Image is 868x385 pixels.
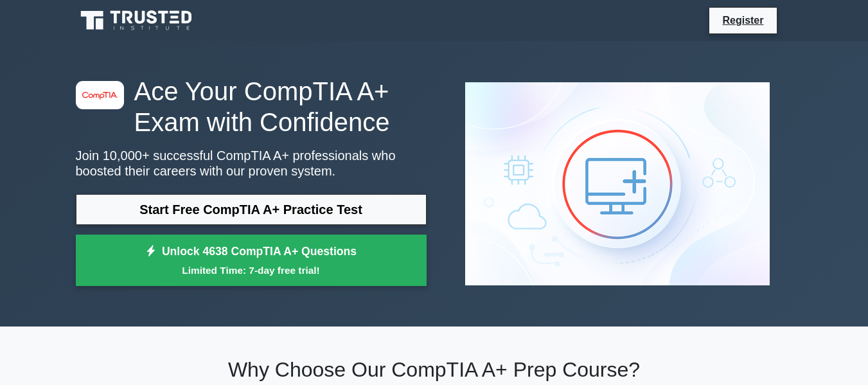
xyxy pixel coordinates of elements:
[92,263,411,278] small: Limited Time: 7-day free trial!
[455,72,780,296] img: CompTIA A+ Preview
[76,357,793,382] h2: Why Choose Our CompTIA A+ Prep Course?
[76,148,427,179] p: Join 10,000+ successful CompTIA A+ professionals who boosted their careers with our proven system.
[714,12,771,28] a: Register
[76,76,427,138] h1: Ace Your CompTIA A+ Exam with Confidence
[76,235,427,286] a: Unlock 4638 CompTIA A+ QuestionsLimited Time: 7-day free trial!
[76,194,427,225] a: Start Free CompTIA A+ Practice Test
